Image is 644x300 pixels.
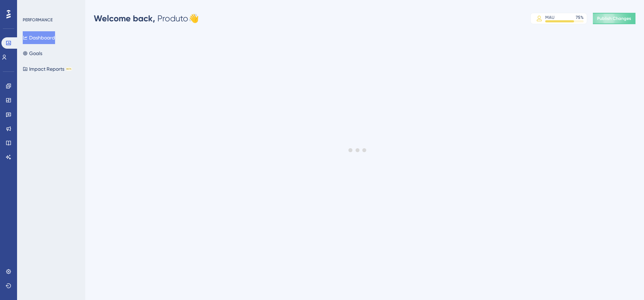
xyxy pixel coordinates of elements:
button: Publish Changes [593,13,635,24]
span: Welcome back, [94,13,155,23]
button: Impact ReportsBETA [23,63,72,75]
div: 75 % [576,15,584,20]
div: PERFORMANCE [23,17,53,23]
button: Dashboard [23,31,55,44]
button: Goals [23,47,42,60]
span: Publish Changes [597,16,631,21]
div: MAU [545,15,554,20]
div: Produto 👋 [94,13,199,24]
div: BETA [66,67,72,71]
